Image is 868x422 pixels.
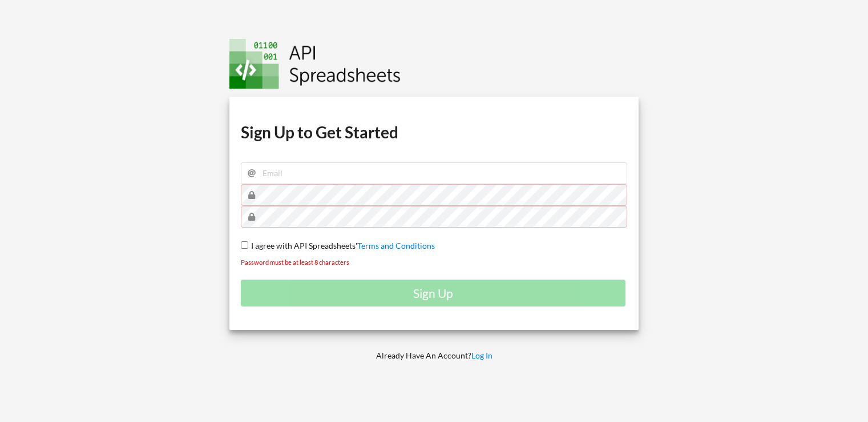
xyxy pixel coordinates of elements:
[241,122,628,142] h1: Sign Up to Get Started
[229,39,401,89] img: Logo.png
[471,351,492,360] a: Log In
[241,162,628,184] input: Email
[221,350,647,361] p: Already Have An Account?
[248,241,357,250] span: I agree with API Spreadsheets'
[241,258,349,266] small: Password must be at least 8 characters
[357,241,435,250] a: Terms and Conditions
